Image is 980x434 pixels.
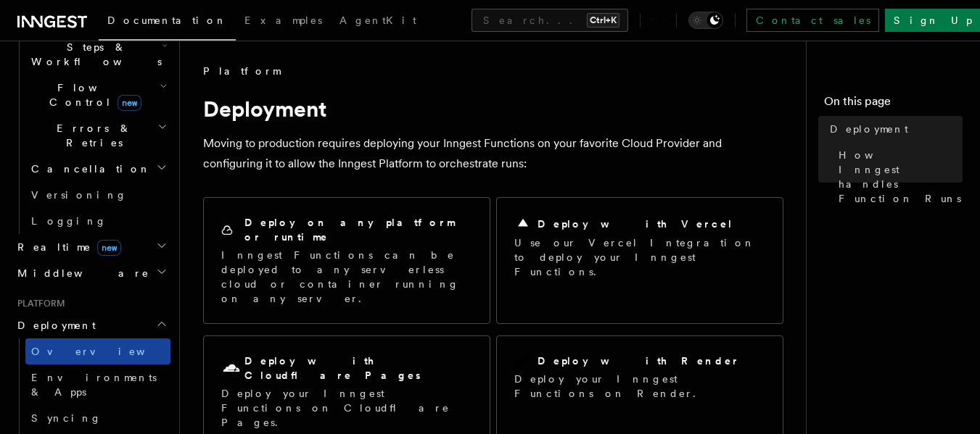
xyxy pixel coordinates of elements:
h2: Deploy with Cloudflare Pages [244,354,472,383]
a: Deploy with VercelUse our Vercel Integration to deploy your Inngest Functions. [496,197,783,324]
button: Cancellation [25,156,170,182]
button: Deployment [12,312,170,338]
a: Overview [25,338,170,364]
button: Search...Ctrl+K [472,9,628,32]
span: Middleware [12,266,149,280]
svg: Cloudflare [221,359,242,379]
span: Overview [31,346,181,357]
a: Logging [25,208,170,234]
span: new [97,240,121,256]
p: Moving to production requires deploying your Inngest Functions on your favorite Cloud Provider an... [203,133,783,174]
span: Flow Control [25,80,160,109]
a: Deployment [824,116,963,142]
span: Syncing [31,412,102,424]
span: Realtime [12,240,121,254]
span: Logging [31,215,107,227]
button: Realtimenew [12,234,170,260]
kbd: Ctrl+K [587,13,619,28]
a: AgentKit [331,4,425,39]
div: Inngest Functions [12,8,170,234]
span: Platform [12,298,65,309]
a: Examples [236,4,331,39]
span: How Inngest handles Function Runs [839,148,963,206]
a: Deploy on any platform or runtimeInngest Functions can be deployed to any serverless cloud or con... [203,197,490,324]
span: Platform [203,64,280,78]
h4: On this page [824,93,963,116]
button: Errors & Retries [25,115,170,156]
span: Cancellation [25,162,151,176]
p: Deploy your Inngest Functions on Render. [514,372,765,401]
span: new [118,95,141,111]
a: Documentation [99,4,236,41]
span: Deployment [830,122,908,136]
span: Versioning [31,189,127,201]
h2: Deploy on any platform or runtime [244,215,472,244]
button: Steps & Workflows [25,34,170,75]
h2: Deploy with Render [538,354,740,368]
button: Flow Controlnew [25,75,170,115]
span: Deployment [12,318,96,333]
a: Versioning [25,182,170,208]
span: Environments & Apps [31,372,157,398]
span: Errors & Retries [25,121,157,150]
a: Syncing [25,405,170,431]
a: Contact sales [746,9,879,32]
span: AgentKit [339,14,416,26]
button: Toggle dark mode [688,12,723,29]
span: Examples [244,14,322,26]
span: Documentation [107,14,227,26]
span: Steps & Workflows [25,40,162,69]
h1: Deployment [203,96,783,122]
a: Environments & Apps [25,364,170,405]
h2: Deploy with Vercel [538,217,733,231]
p: Deploy your Inngest Functions on Cloudflare Pages. [221,386,472,430]
p: Inngest Functions can be deployed to any serverless cloud or container running on any server. [221,248,472,306]
button: Middleware [12,260,170,286]
p: Use our Vercel Integration to deploy your Inngest Functions. [514,235,765,279]
a: How Inngest handles Function Runs [833,142,963,212]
